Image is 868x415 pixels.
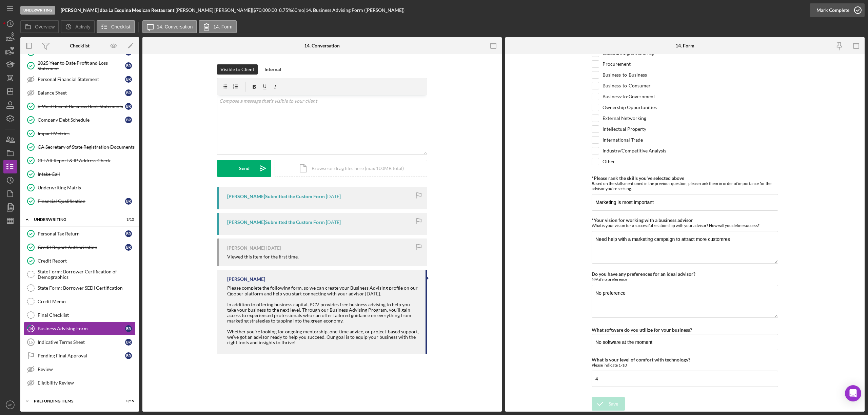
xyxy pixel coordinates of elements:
[157,24,193,29] label: 14. Conversation
[810,3,865,17] button: Mark Complete
[24,281,136,295] a: State Form: Borrower SEDI Certification
[38,285,135,291] div: State Form: Borrower SEDI Certification
[227,254,299,260] div: Viewed this item for the first time.
[38,231,125,236] div: Personal Tax Return
[603,126,646,132] label: Intellectual Property
[24,181,136,194] a: Underwriting Matrix
[24,86,136,100] a: Balance SheetBR
[34,217,117,222] div: Underwriting
[122,399,134,403] div: 0 / 15
[603,158,615,165] label: Other
[217,160,271,177] button: Send
[213,24,232,29] label: 14. Form
[122,217,134,222] div: 3 / 12
[38,299,135,304] div: Credit Memo
[592,397,625,411] button: Save
[603,93,655,100] label: Business-to-Government
[24,72,136,86] a: Personal Financial StatementBR
[24,376,136,390] a: Eligibility Review
[38,312,135,318] div: Final Checklist
[264,64,281,75] div: Internal
[38,380,135,386] div: Eligibility Review
[266,245,281,251] time: 2025-08-14 22:44
[24,254,136,268] a: Credit Report
[592,271,695,277] label: Do you have any preferences for an ideal advisor?
[227,276,265,282] div: [PERSON_NAME]
[603,71,647,78] label: Business-to-Business
[125,230,132,237] div: B R
[176,7,253,13] div: [PERSON_NAME] [PERSON_NAME] |
[20,6,55,15] div: Underwriting
[845,385,861,401] div: Open Intercom Messenger
[125,325,132,332] div: B R
[38,326,125,331] div: Business Advising Form
[38,339,125,345] div: Indicative Terms Sheet
[592,362,778,368] div: Please indicate 1-10
[38,245,125,250] div: Credit Report Authorization
[24,268,136,281] a: State Form: Borrower Certification of Demographics
[35,24,55,29] label: Overview
[38,367,135,372] div: Review
[217,64,258,75] button: Visible to Client
[603,61,631,67] label: Procurement
[125,62,132,69] div: B R
[592,181,778,191] div: Based on the skills mentioned in the previous question, please rank them in order of importance f...
[70,43,90,48] div: Checklist
[125,117,132,123] div: B R
[816,3,849,17] div: Mark Complete
[24,59,136,72] a: 2025 Year to Date Profit and Loss StatementBR
[38,144,135,150] div: CA Secretary of State Registration Documents
[38,258,135,264] div: Credit Report
[609,397,618,411] div: Save
[125,76,132,83] div: B R
[592,327,692,333] label: What software do you utilize for your business?
[61,20,95,33] button: Activity
[24,227,136,241] a: Personal Tax ReturnBR
[592,277,778,282] div: N/A if no preference
[227,329,419,345] div: Whether you're looking for ongoing mentorship, one-time advice, or project-based support, we’ve g...
[603,82,651,89] label: Business-to-Consumer
[592,285,778,317] textarea: No preference
[239,160,250,177] div: Send
[97,20,135,33] button: Checklist
[24,154,136,167] a: CLEAR Report & IP Address Check
[592,223,778,228] div: What is your vision for a successful relationship with your advisor? How will you define success?
[24,322,136,335] a: 14Business Advising FormBR
[24,295,136,308] a: Credit Memo
[24,100,136,113] a: 3 Most Recent Business Bank StatementsBR
[38,269,135,280] div: State Form: Borrower Certification of Demographics
[227,194,325,199] div: [PERSON_NAME] Submitted the Custom Form
[38,171,135,177] div: Intake Call
[592,175,684,181] label: *Please rank the skills you've selected above
[125,89,132,96] div: B R
[326,220,341,225] time: 2025-08-14 22:46
[279,7,292,13] div: 8.75 %
[592,217,693,223] label: *Your vision for working with a business advisor
[227,245,265,251] div: [PERSON_NAME]
[125,352,132,359] div: B R
[24,140,136,154] a: CA Secretary of State Registration Documents
[38,90,125,96] div: Balance Sheet
[38,77,125,82] div: Personal Financial Statement
[75,24,90,29] label: Activity
[227,220,325,225] div: [PERSON_NAME] Submitted the Custom Form
[24,167,136,181] a: Intake Call
[24,349,136,362] a: Pending Final ApprovalBR
[8,403,13,407] text: AE
[24,113,136,127] a: Company Debt ScheduleBR
[24,194,136,208] a: Financial QualificationBR
[20,20,59,33] button: Overview
[227,285,419,296] div: Please complete the following form, so we can create your Business Advising profile on our Qooper...
[24,308,136,322] a: Final Checklist
[38,353,125,358] div: Pending Final Approval
[603,147,666,154] label: Industry/Competitive Analysis
[253,7,279,13] div: $70,000.00
[38,131,135,136] div: Impact Metrics
[125,198,132,205] div: B R
[61,7,176,13] div: |
[142,20,197,33] button: 14. Conversation
[24,335,136,349] a: 15Indicative Terms SheetBR
[28,340,33,344] tspan: 15
[38,104,125,109] div: 3 Most Recent Business Bank Statements
[24,241,136,254] a: Credit Report AuthorizationBR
